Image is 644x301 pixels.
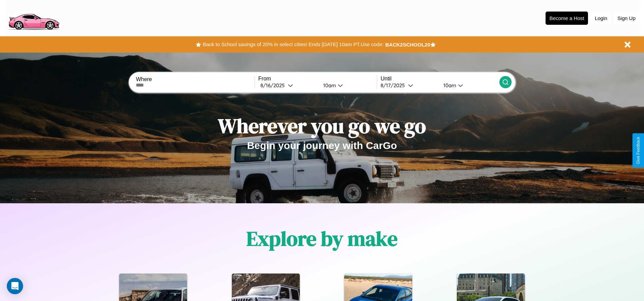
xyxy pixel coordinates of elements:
[201,40,385,49] button: Back to School savings of 20% in select cities! Ends [DATE] 10am PT.Use code:
[438,82,499,89] button: 10am
[546,12,588,25] button: Become a Host
[381,76,499,82] label: Until
[440,82,458,89] div: 10am
[136,76,254,82] label: Where
[260,82,288,89] div: 8 / 16 / 2025
[258,82,318,89] button: 8/16/2025
[636,137,641,164] div: Give Feedback
[591,12,611,24] button: Login
[258,76,377,82] label: From
[381,82,408,89] div: 8 / 17 / 2025
[318,82,377,89] button: 10am
[246,225,398,252] h1: Explore by make
[320,82,338,89] div: 10am
[5,3,62,32] img: logo
[385,42,430,48] b: BACK2SCHOOL20
[7,278,23,294] div: Open Intercom Messenger
[614,12,639,24] button: Sign Up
